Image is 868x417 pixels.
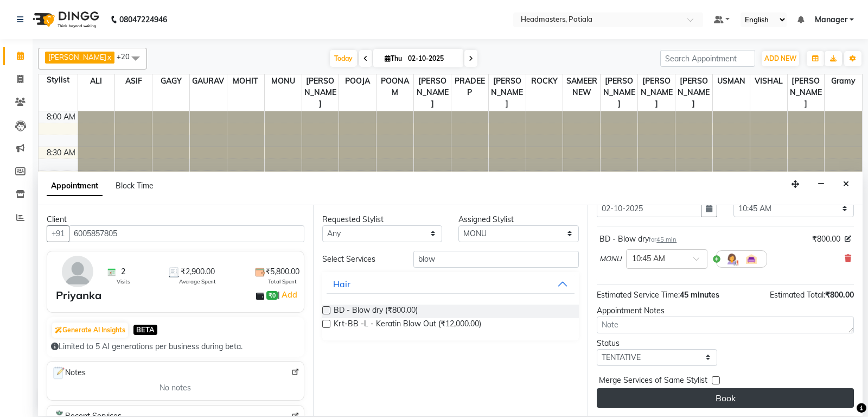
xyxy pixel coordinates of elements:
[119,4,167,35] b: 08047224946
[413,251,579,268] input: Search by service name
[788,74,825,111] span: [PERSON_NAME]
[39,74,78,86] div: Stylist
[376,74,413,99] span: POONAM
[106,53,111,61] a: x
[227,74,264,88] span: MOHIT
[660,50,755,67] input: Search Appointment
[597,338,717,349] div: Status
[265,266,299,277] span: ₹5,800.00
[314,254,405,265] div: Select Services
[302,74,339,111] span: [PERSON_NAME]
[333,277,350,290] div: Hair
[47,225,69,242] button: +91
[278,288,299,301] span: |
[44,147,78,159] div: 8:30 AM
[458,214,579,225] div: Assigned Stylist
[266,291,278,300] span: ₹0
[334,318,481,332] span: Krt-BB -L - Keratin Blow Out (₹12,000.00)
[649,236,676,243] small: for
[181,266,215,277] span: ₹2,900.00
[745,252,758,266] img: Interior.png
[762,51,799,66] button: ADD NEW
[280,288,299,301] a: Add
[52,366,86,380] span: Notes
[656,236,676,243] span: 45 min
[599,254,622,264] span: MONU
[44,111,78,123] div: 8:00 AM
[327,274,575,294] button: Hair
[713,74,750,88] span: USMAN
[597,305,854,317] div: Appointment Notes
[815,14,847,26] span: Manager
[330,50,357,67] span: Today
[339,74,376,88] span: POOJA
[28,4,102,35] img: logo
[489,74,526,111] span: [PERSON_NAME]
[845,236,851,242] i: Edit price
[770,290,825,300] span: Estimated Total:
[159,382,191,394] span: No notes
[680,290,719,300] span: 45 minutes
[62,256,93,287] img: avatar
[121,266,125,277] span: 2
[812,233,840,245] span: ₹800.00
[268,277,297,286] span: Total Spent
[152,74,189,88] span: GAGY
[599,375,707,388] span: Merge Services of Same Stylist
[597,290,680,300] span: Estimated Service Time:
[47,176,103,196] span: Appointment
[47,214,304,225] div: Client
[382,54,405,62] span: Thu
[117,52,138,61] span: +20
[601,74,637,111] span: [PERSON_NAME]
[725,252,738,266] img: Hairdresser.png
[56,287,101,304] div: Priyanka
[190,74,227,88] span: GAURAV
[133,325,157,335] span: BETA
[526,74,563,88] span: ROCKY
[51,341,300,352] div: Limited to 5 AI generations per business during beta.
[48,53,106,61] span: [PERSON_NAME]
[825,74,862,88] span: Gramy
[117,277,130,286] span: Visits
[322,214,443,225] div: Requested Stylist
[597,388,854,408] button: Book
[838,176,854,193] button: Close
[764,54,796,62] span: ADD NEW
[750,74,787,88] span: VISHAL
[334,305,418,318] span: BD - Blow dry (₹800.00)
[597,200,701,217] input: yyyy-mm-dd
[599,233,676,245] div: BD - Blow dry
[179,277,216,286] span: Average Spent
[675,74,712,111] span: [PERSON_NAME]
[825,290,854,300] span: ₹800.00
[78,74,115,88] span: ALI
[116,181,154,191] span: Block Time
[405,50,459,67] input: 2025-10-02
[52,323,128,338] button: Generate AI Insights
[115,74,152,88] span: ASIF
[451,74,488,99] span: PRADEEP
[69,225,304,242] input: Search by Name/Mobile/Email/Code
[638,74,675,111] span: [PERSON_NAME]
[414,74,451,111] span: [PERSON_NAME]
[563,74,600,99] span: SAMEER NEW
[265,74,302,88] span: MONU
